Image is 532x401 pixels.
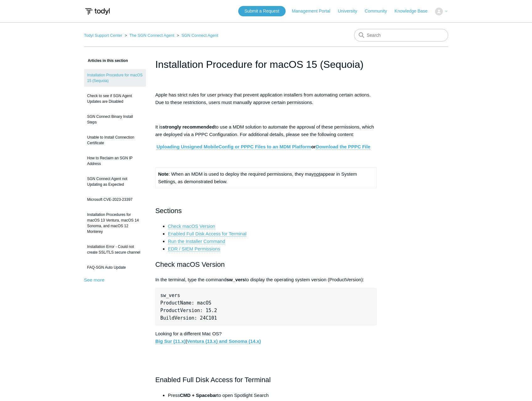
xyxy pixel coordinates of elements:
a: EDR / SIEM Permissions [168,246,220,252]
a: University [338,8,363,14]
h2: Check macOS Version [155,259,377,270]
a: SGN Connect Agent not Updating as Expected [84,173,146,190]
a: Big Sur (11.x) [155,338,186,344]
a: Installation Error - Could not create SSL/TLS secure channel [84,241,146,258]
a: FAQ-SGN Auto Update [84,261,146,273]
a: Todyl Support Center [84,33,122,38]
a: SGN Connect Binary Install Steps [84,111,146,128]
h1: Installation Procedure for macOS 15 (Sequoia) [155,57,377,72]
a: Uploading Unsigned MobileConfig or PPPC Files to an MDM Platform [157,144,311,150]
a: Enabled Full Disk Access for Terminal [168,231,247,237]
a: Installation Procedures for macOS 13 Ventura, macOS 14 Sonoma, and macOS 12 Monterey [84,209,146,238]
a: How to Reclaim an SGN IP Address [84,152,146,170]
h2: Sections [155,205,377,216]
p: It is to use a MDM solution to automate the approval of these permissions, which are deployed via... [155,123,377,138]
li: SGN Connect Agent [175,33,218,38]
input: Search [354,29,448,41]
a: Community [365,8,393,14]
li: Press to open Spotlight Search [168,392,377,399]
a: Ventura (13.x) and Sonoma (14.x) [187,338,261,344]
strong: strongly recommended [163,124,215,129]
p: Apple has strict rules for user privacy that prevent application installers from automating certa... [155,91,377,106]
a: Management Portal [292,8,336,14]
img: Todyl Support Center Help Center home page [84,6,111,17]
a: Check to see if SGN Agent Updates are Disabled [84,90,146,107]
a: The SGN Connect Agent [129,33,174,38]
strong: or [157,144,370,150]
a: Check macOS Version [168,223,215,229]
span: not [314,171,320,177]
a: Knowledge Base [395,8,434,14]
span: Articles in this section [84,58,128,63]
strong: Note [158,171,169,177]
h2: Enabled Full Disk Access for Terminal [155,374,377,385]
a: Run the Installer Command [168,239,225,244]
a: Installation Procedure for macOS 15 (Sequoia) [84,69,146,87]
a: Unable to Install Connection Certificate [84,131,146,149]
p: In the terminal, type the command to display the operating system version (ProductVersion): [155,276,377,283]
a: See more [84,277,105,283]
pre: sw_vers ProductName: macOS ProductVersion: 15.2 BuildVersion: 24C101 [155,288,377,325]
strong: sw_vers [226,277,245,282]
a: Submit a Request [238,6,286,16]
p: Looking for a different Mac OS? | [155,330,377,345]
a: SGN Connect Agent [181,33,218,38]
a: Download the PPPC File [316,144,370,150]
strong: CMD + Spacebar [180,393,217,398]
td: : When an MDM is used to deploy the required permissions, they may appear in System Settings, as ... [155,168,377,188]
li: Todyl Support Center [84,33,124,38]
li: The SGN Connect Agent [123,33,175,38]
a: Microsoft CVE-2023-23397 [84,194,146,206]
